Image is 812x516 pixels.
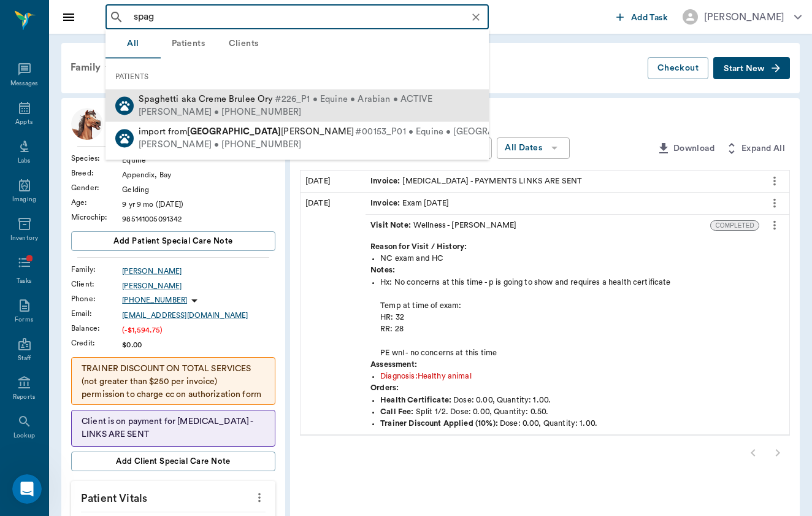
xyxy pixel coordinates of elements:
[380,406,784,418] div: Dose: 0.00, Quantity: 0.50
[71,323,122,334] div: Balance :
[71,279,122,290] div: Client :
[713,57,790,80] button: Start New
[380,347,784,359] p: PE wnl - no concerns at this time
[18,156,31,166] div: Labs
[122,339,275,350] div: $0.00
[71,197,122,208] div: Age :
[122,325,275,336] div: (-$1,594.75)
[122,155,275,166] div: Equine
[380,418,784,429] div: Dose: 0.00, Quantity: 1.00
[122,184,275,195] div: Gelding
[370,175,402,187] span: Invoice :
[122,310,275,321] a: [EMAIL_ADDRESS][DOMAIN_NAME]
[116,455,231,468] span: Add client Special Care Note
[10,79,39,88] div: Messages
[595,420,597,427] span: .
[370,243,467,250] strong: Reason for Visit / History:
[71,212,122,223] div: Microchip :
[13,393,36,402] div: Reports
[122,280,275,291] a: [PERSON_NAME]
[187,127,282,136] b: [GEOGRAPHIC_DATA]
[370,220,413,231] span: Visit Note :
[13,431,35,441] div: Lookup
[71,293,122,304] div: Phone :
[105,64,489,90] div: PATIENTS
[380,323,784,335] p: RR: 28
[355,126,588,139] span: #00153_P01 • Equine • [GEOGRAPHIC_DATA] • ACTIVE
[651,137,719,160] button: Download
[548,396,551,404] span: .
[71,153,122,164] div: Species :
[18,354,31,363] div: Staff
[380,371,784,382] div: Diagnosis : Healthy animal
[10,234,38,243] div: Inventory
[122,169,275,180] div: Appendix, Bay
[139,106,432,118] div: [PERSON_NAME] • [PHONE_NUMBER]
[71,264,122,275] div: Family :
[711,221,759,230] span: COMPLETED
[370,384,399,391] strong: Orders:
[467,9,485,26] button: Clear
[380,395,784,406] div: Dose: 0.00, Quantity: 1.00
[673,6,811,28] button: [PERSON_NAME]
[82,415,265,441] p: Client is on payment for [MEDICAL_DATA] - LINKS ARE SENT
[370,198,449,209] div: Exam [DATE]
[765,171,784,191] button: more
[704,10,784,25] div: [PERSON_NAME]
[370,361,417,368] strong: Assessment:
[380,420,498,427] strong: Trainer Discount Applied (10%) :
[56,5,81,29] button: Close drawer
[15,315,33,325] div: Forms
[161,29,216,59] button: Patients
[380,253,784,264] div: NC exam and HC
[122,266,275,277] a: [PERSON_NAME]
[12,474,42,504] iframe: Intercom live chat
[139,127,354,136] span: import from [PERSON_NAME]
[416,408,451,415] span: Split 1/2.
[113,234,232,248] span: Add patient Special Care Note
[63,53,123,82] div: Family
[17,277,32,286] div: Tasks
[122,199,275,210] div: 9 yr 9 mo ([DATE])
[765,193,784,214] button: more
[122,214,275,225] div: 985141005091342
[648,57,708,80] button: Checkout
[380,312,784,323] p: HR: 32
[15,118,33,127] div: Appts
[380,408,413,415] strong: Call Fee :
[370,220,516,231] div: Wellness - [PERSON_NAME]
[741,141,785,156] span: Expand All
[71,231,275,251] button: Add patient Special Care Note
[105,29,161,59] button: All
[275,93,432,106] span: #226_P1 • Equine • Arabian • ACTIVE
[370,198,402,209] span: Invoice :
[611,6,673,28] button: Add Task
[122,295,187,306] p: [PHONE_NUMBER]
[380,396,451,404] strong: Health Certificate :
[71,337,122,348] div: Credit :
[370,175,582,187] div: [MEDICAL_DATA] - PAYMENTS LINKS ARE SENT
[139,94,274,104] span: Spaghetti aka Creme Brulee Ory
[71,481,275,512] p: Patient Vitals
[380,300,784,312] p: Temp at time of exam:
[370,266,395,274] strong: Notes:
[546,408,548,415] span: .
[71,452,275,471] button: Add client Special Care Note
[129,9,485,26] input: Search
[301,171,366,192] div: [DATE]
[765,215,784,236] button: more
[216,29,271,59] button: Clients
[71,182,122,193] div: Gender :
[380,277,784,288] p: Hx: No concerns at this time - p is going to show and requires a health certificate
[71,308,122,319] div: Email :
[82,363,265,401] p: TRAINER DISCOUNT ON TOTAL SERVICES (not greater than $250 per invoice) permission to charge cc on...
[12,195,36,204] div: Imaging
[139,139,588,152] div: [PERSON_NAME] • [PHONE_NUMBER]
[301,193,366,434] div: [DATE]
[71,108,103,140] img: Profile Image
[71,168,122,179] div: Breed :
[250,487,269,508] button: more
[497,137,570,159] button: All Dates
